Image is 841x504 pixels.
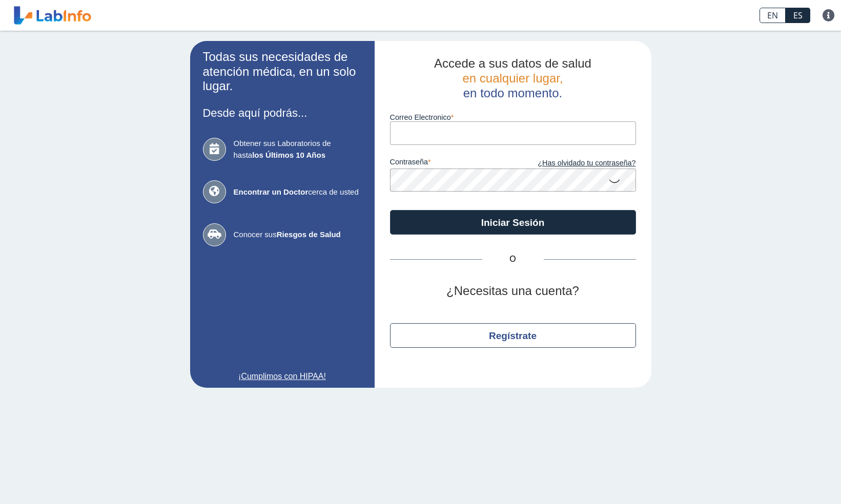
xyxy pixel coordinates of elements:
span: cerca de usted [234,186,362,198]
h2: ¿Necesitas una cuenta? [390,284,636,299]
span: Accede a sus datos de salud [434,56,591,70]
span: Conocer sus [234,229,362,241]
b: Riesgos de Salud [277,230,341,239]
a: EN [760,8,786,23]
a: ¡Cumplimos con HIPAA! [203,370,362,383]
label: Correo Electronico [390,113,636,121]
b: Encontrar un Doctor [234,187,309,196]
a: ¿Has olvidado tu contraseña? [513,158,636,169]
a: ES [786,8,810,23]
label: contraseña [390,158,513,169]
span: en cualquier lugar, [462,71,563,85]
span: Obtener sus Laboratorios de hasta [234,138,362,161]
h3: Desde aquí podrás... [203,107,362,119]
button: Iniciar Sesión [390,210,636,235]
h2: Todas sus necesidades de atención médica, en un solo lugar. [203,50,362,94]
button: Regístrate [390,323,636,348]
b: los Últimos 10 Años [252,151,325,159]
iframe: Help widget launcher [750,464,830,493]
span: O [482,253,544,265]
span: en todo momento. [463,86,562,100]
